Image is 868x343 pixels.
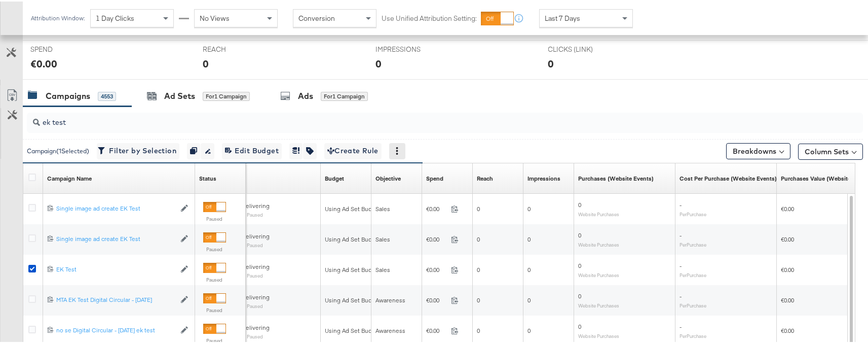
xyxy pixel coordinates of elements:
[578,301,619,307] sub: Website Purchases
[477,234,480,242] span: 0
[375,173,401,181] div: Objective
[680,173,777,181] a: The average cost for each purchase tracked by your Custom Audience pixel on your website after pe...
[203,336,226,342] label: Paused
[203,90,250,99] div: for 1 Campaign
[56,203,175,212] a: Single image ad create EK Test
[40,107,787,127] input: Search Campaigns by Name, ID or Objective
[680,173,777,181] div: Cost Per Purchase (Website Events)
[578,331,619,337] sub: Website Purchases
[527,295,531,302] span: 0
[47,173,92,181] a: Your campaign name.
[203,55,209,70] div: 0
[578,173,654,181] div: Purchases (Website Events)
[680,301,706,307] sub: Per Purchase
[325,295,381,303] div: Using Ad Set Budget
[578,173,654,181] a: The number of times a purchase was made tracked by your Custom Audience pixel on your website aft...
[477,203,480,211] span: 0
[578,321,581,329] span: 0
[548,55,554,70] div: 0
[578,230,581,237] span: 0
[680,331,706,337] sub: Per Purchase
[781,325,794,333] span: €0.00
[30,43,106,53] span: SPEND
[798,142,863,158] button: Column Sets
[325,173,344,181] div: Budget
[30,13,85,20] div: Attribution Window:
[231,292,270,299] span: Not Delivering
[426,234,447,242] span: €0.00
[98,90,116,99] div: 4553
[231,200,270,208] span: Not Delivering
[327,143,379,156] span: Create Rule
[426,264,447,272] span: €0.00
[56,294,175,303] a: MTA EK Test Digital Circular - [DATE]
[231,322,270,330] span: Not Delivering
[726,142,790,158] button: Breakdowns
[680,260,682,268] span: -
[578,270,619,277] sub: Website Purchases
[527,325,531,333] span: 0
[426,173,443,181] a: The total amount spent to date.
[203,305,226,312] label: Paused
[56,264,175,272] a: EK Test
[47,173,92,181] div: Campaign Name
[375,325,405,333] span: Awareness
[578,291,581,298] span: 0
[527,264,531,272] span: 0
[164,89,195,100] div: Ad Sets
[231,231,270,238] span: Not Delivering
[56,325,175,333] div: no se Digital Circular - [DATE] ek test
[477,325,480,333] span: 0
[680,321,682,329] span: -
[680,270,706,277] sub: Per Purchase
[527,234,531,242] span: 0
[426,173,443,181] div: Spend
[680,199,682,207] span: -
[222,142,282,158] button: Edit Budget
[321,90,368,99] div: for 1 Campaign
[578,199,581,207] span: 0
[96,12,134,21] span: 1 Day Clicks
[477,173,493,181] div: Reach
[781,264,794,272] span: €0.00
[30,55,57,70] div: €0.00
[203,43,279,53] span: REACH
[325,173,344,181] a: The maximum amount you're willing to spend on your ads, on average each day or over the lifetime ...
[680,240,706,246] sub: Per Purchase
[56,233,175,242] a: Single image ad create EK Test
[56,294,175,302] div: MTA EK Test Digital Circular - [DATE]
[680,230,682,237] span: -
[325,234,381,242] div: Using Ad Set Budget
[426,325,447,333] span: €0.00
[781,234,794,242] span: €0.00
[325,264,381,272] div: Using Ad Set Budget
[375,173,401,181] a: Your campaign's objective.
[781,203,794,211] span: €0.00
[27,145,89,154] div: Campaign ( 1 Selected)
[477,264,480,272] span: 0
[578,260,581,268] span: 0
[56,203,175,211] div: Single image ad create EK Test
[578,210,619,216] sub: Website Purchases
[46,89,90,100] div: Campaigns
[527,203,531,211] span: 0
[325,325,381,333] div: Using Ad Set Budget
[203,214,226,221] label: Paused
[545,12,580,21] span: Last 7 Days
[527,173,560,181] div: Impressions
[199,173,216,181] div: Status
[375,55,382,70] div: 0
[375,234,390,242] span: Sales
[375,295,405,302] span: Awareness
[225,143,279,156] span: Edit Budget
[203,245,226,251] label: Paused
[680,210,706,216] sub: Per Purchase
[375,43,451,53] span: IMPRESSIONS
[375,203,390,211] span: Sales
[100,143,176,156] span: Filter by Selection
[375,264,390,272] span: Sales
[680,291,682,298] span: -
[298,89,313,100] div: Ads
